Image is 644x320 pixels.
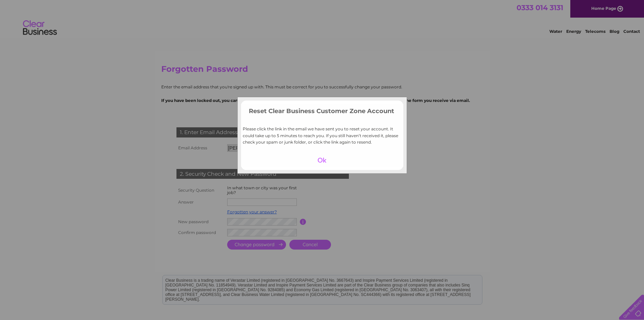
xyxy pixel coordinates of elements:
[566,29,581,34] a: Energy
[585,29,605,34] a: Telecoms
[517,3,563,12] a: 0333 014 3131
[23,18,57,38] img: logo.png
[623,29,640,34] a: Contact
[243,126,402,145] p: Please click the link in the email we have sent you to reset your account. It could take up to 5 ...
[610,29,619,34] a: Blog
[163,4,482,33] div: Clear Business is a trading name of Verastar Limited (registered in [GEOGRAPHIC_DATA] No. 3667643...
[549,29,562,34] a: Water
[244,106,400,118] h3: Reset Clear Business Customer Zone Account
